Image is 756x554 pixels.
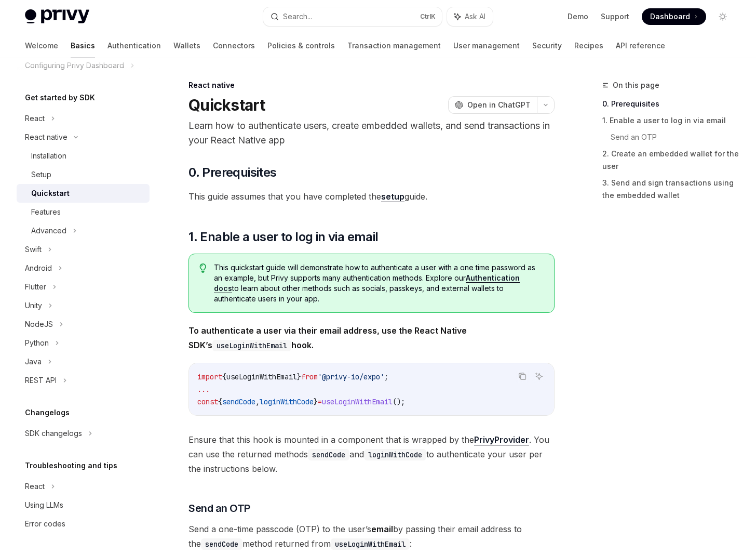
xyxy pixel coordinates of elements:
a: 3. Send and sign transactions using the embedded wallet [602,175,739,204]
a: Error codes [17,515,150,533]
span: , [255,397,260,406]
svg: Tip [199,263,207,273]
span: 1. Enable a user to log in via email [188,229,378,245]
div: Features [31,206,61,218]
h5: Changelogs [25,406,70,419]
div: Unity [25,299,42,312]
img: light logo [25,9,89,24]
span: sendCode [222,397,255,406]
span: This guide assumes that you have completed the guide. [188,189,555,204]
h5: Troubleshooting and tips [25,459,117,472]
div: React native [25,131,67,143]
a: Security [532,33,562,58]
span: const [197,397,218,406]
a: 0. Prerequisites [602,96,739,112]
a: Transaction management [347,33,441,58]
button: Toggle dark mode [714,8,731,25]
div: Advanced [31,225,66,237]
code: sendCode [308,449,349,460]
span: { [222,372,226,381]
a: Features [17,203,150,221]
a: 2. Create an embedded wallet for the user [602,146,739,175]
button: Ask AI [447,7,493,26]
div: React [25,112,45,125]
span: Send a one-time passcode (OTP) to the user’s by passing their email address to the method returne... [188,522,555,551]
button: Ask AI [532,370,546,383]
a: 1. Enable a user to log in via email [602,112,739,129]
h1: Quickstart [188,96,265,114]
span: On this page [613,79,659,91]
div: Using LLMs [25,499,63,511]
span: Ensure that this hook is mounted in a component that is wrapped by the . You can use the returned... [188,432,555,476]
div: Setup [31,168,51,181]
code: sendCode [201,538,242,550]
a: Support [601,11,629,22]
span: ... [197,385,210,394]
h5: Get started by SDK [25,91,95,104]
span: ; [384,372,388,381]
a: Send an OTP [611,129,739,146]
div: Flutter [25,281,46,293]
button: Search...CtrlK [263,7,442,26]
a: PrivyProvider [474,434,529,445]
div: React native [188,80,555,90]
span: Send an OTP [188,501,250,516]
span: '@privy-io/expo' [318,372,384,381]
a: Installation [17,147,150,165]
a: API reference [616,33,665,58]
span: Open in ChatGPT [467,100,531,110]
span: { [218,397,222,406]
a: Authentication [107,33,161,58]
code: loginWithCode [364,449,426,460]
span: useLoginWithEmail [226,372,297,381]
code: useLoginWithEmail [212,340,291,351]
div: Error codes [25,518,65,530]
a: Setup [17,165,150,184]
a: Recipes [574,33,603,58]
button: Open in ChatGPT [448,96,537,114]
span: } [314,397,318,406]
a: Demo [568,11,588,22]
span: import [197,372,222,381]
a: User management [453,33,520,58]
div: NodeJS [25,318,53,331]
div: Java [25,355,42,368]
span: This quickstart guide will demonstrate how to authenticate a user with a one time password as an ... [214,262,544,304]
span: = [318,397,322,406]
code: useLoginWithEmail [331,538,410,550]
span: loginWithCode [260,397,314,406]
span: Ask AI [465,11,485,22]
a: Quickstart [17,184,150,203]
div: REST API [25,374,57,387]
a: Wallets [173,33,200,58]
strong: email [371,524,393,534]
div: SDK changelogs [25,427,82,440]
span: 0. Prerequisites [188,164,276,181]
span: useLoginWithEmail [322,397,393,406]
a: Connectors [213,33,255,58]
div: Swift [25,243,42,256]
a: Policies & controls [267,33,335,58]
span: Ctrl K [420,12,436,21]
a: Dashboard [642,8,706,25]
div: Python [25,337,49,349]
span: } [297,372,301,381]
button: Copy the contents from the code block [516,370,529,383]
span: (); [393,397,405,406]
p: Learn how to authenticate users, create embedded wallets, and send transactions in your React Nat... [188,118,555,148]
span: from [301,372,318,381]
a: Using LLMs [17,496,150,515]
a: Welcome [25,33,58,58]
div: React [25,480,45,493]
strong: To authenticate a user via their email address, use the React Native SDK’s hook. [188,325,467,350]
a: setup [381,191,404,202]
div: Quickstart [31,187,70,200]
div: Search... [283,10,312,23]
div: Android [25,262,52,274]
div: Installation [31,150,66,162]
a: Basics [71,33,95,58]
span: Dashboard [650,11,690,22]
